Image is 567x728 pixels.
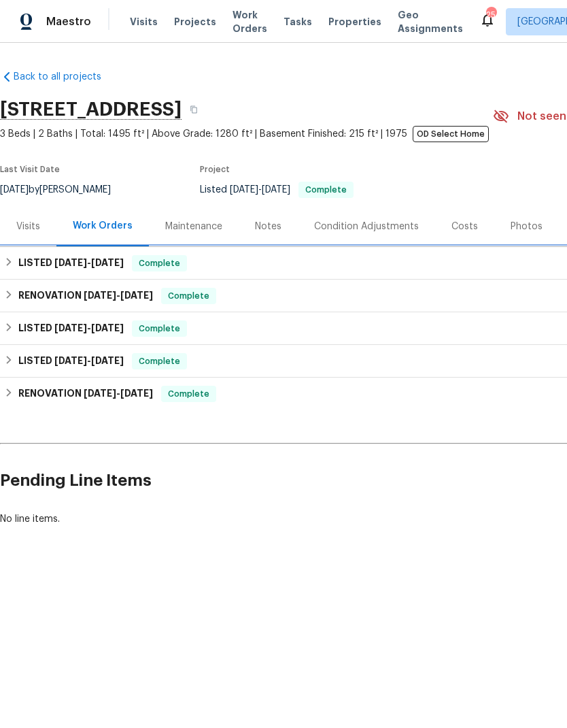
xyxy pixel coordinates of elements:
[255,220,281,233] div: Notes
[486,8,496,22] div: 25
[174,15,216,29] span: Projects
[165,220,222,233] div: Maintenance
[18,288,153,304] h6: RENOVATION
[200,185,354,195] span: Listed
[84,388,153,398] span: -
[54,323,124,333] span: -
[54,258,124,267] span: -
[133,257,186,270] span: Complete
[133,354,186,368] span: Complete
[262,185,290,195] span: [DATE]
[54,356,87,365] span: [DATE]
[511,220,543,233] div: Photos
[230,185,258,195] span: [DATE]
[451,220,478,233] div: Costs
[91,258,124,267] span: [DATE]
[413,126,489,142] span: OD Select Home
[84,388,116,398] span: [DATE]
[314,220,419,233] div: Condition Adjustments
[120,291,153,300] span: [DATE]
[300,186,352,194] span: Complete
[18,255,124,271] h6: LISTED
[91,356,124,365] span: [DATE]
[162,387,215,401] span: Complete
[182,97,206,122] button: Copy Address
[46,15,91,29] span: Maestro
[84,291,116,300] span: [DATE]
[84,291,153,300] span: -
[233,8,267,35] span: Work Orders
[328,15,381,29] span: Properties
[133,322,186,335] span: Complete
[73,219,133,233] div: Work Orders
[54,258,87,267] span: [DATE]
[54,356,124,365] span: -
[398,8,463,35] span: Geo Assignments
[162,289,215,303] span: Complete
[18,353,124,369] h6: LISTED
[91,323,124,333] span: [DATE]
[130,15,158,29] span: Visits
[120,388,153,398] span: [DATE]
[283,17,312,27] span: Tasks
[18,320,124,337] h6: LISTED
[54,323,87,333] span: [DATE]
[16,220,40,233] div: Visits
[200,165,230,173] span: Project
[230,185,290,195] span: -
[18,386,153,402] h6: RENOVATION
